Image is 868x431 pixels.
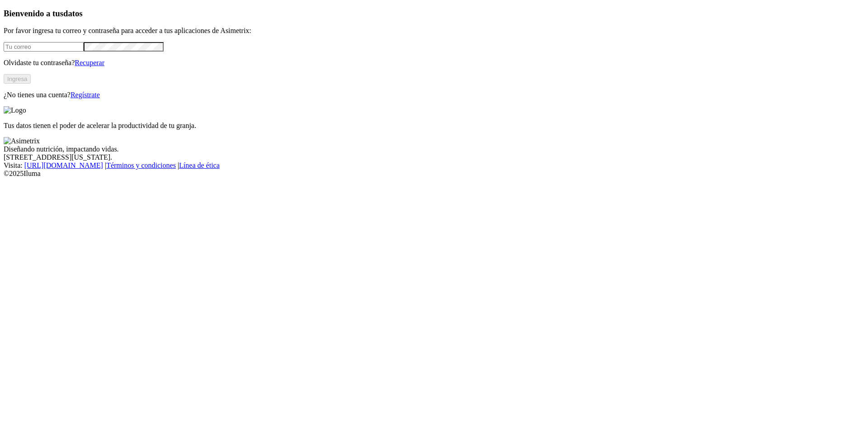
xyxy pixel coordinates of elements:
[4,91,864,99] p: ¿No tienes una cuenta?
[4,27,864,35] p: Por favor ingresa tu correo y contraseña para acceder a tus aplicaciones de Asimetrix:
[4,153,864,161] div: [STREET_ADDRESS][US_STATE].
[71,91,100,99] a: Regístrate
[4,9,864,19] h3: Bienvenido a tus
[4,170,864,178] div: © 2025 Iluma
[106,161,176,169] a: Términos y condiciones
[4,74,31,84] button: Ingresa
[179,161,220,169] a: Línea de ética
[24,161,103,169] a: [URL][DOMAIN_NAME]
[4,137,40,145] img: Asimetrix
[4,122,864,130] p: Tus datos tienen el poder de acelerar la productividad de tu granja.
[4,145,864,153] div: Diseñando nutrición, impactando vidas.
[4,59,864,67] p: Olvidaste tu contraseña?
[4,161,864,170] div: Visita : | |
[4,42,84,52] input: Tu correo
[75,59,104,66] a: Recuperar
[4,106,26,114] img: Logo
[63,9,83,18] span: datos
